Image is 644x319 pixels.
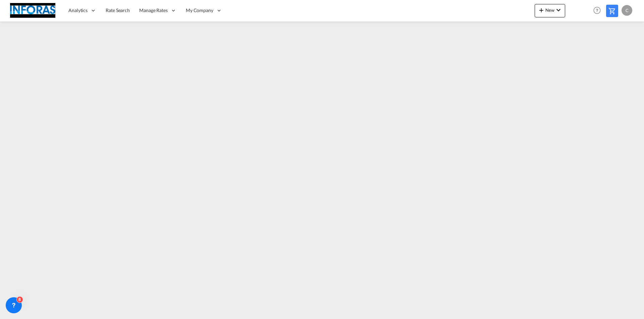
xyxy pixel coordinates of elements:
div: C [622,5,632,16]
md-icon: icon-chevron-down [554,6,562,14]
div: Help [591,5,606,17]
button: icon-plus 400-fgNewicon-chevron-down [535,4,565,17]
span: Rate Search [106,7,130,13]
span: My Company [186,7,213,14]
md-icon: icon-plus 400-fg [537,6,545,14]
span: Manage Rates [139,7,168,14]
span: Analytics [68,7,88,14]
span: New [537,7,562,13]
img: eff75c7098ee11eeb65dd1c63e392380.jpg [10,3,55,18]
span: Help [591,5,603,16]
